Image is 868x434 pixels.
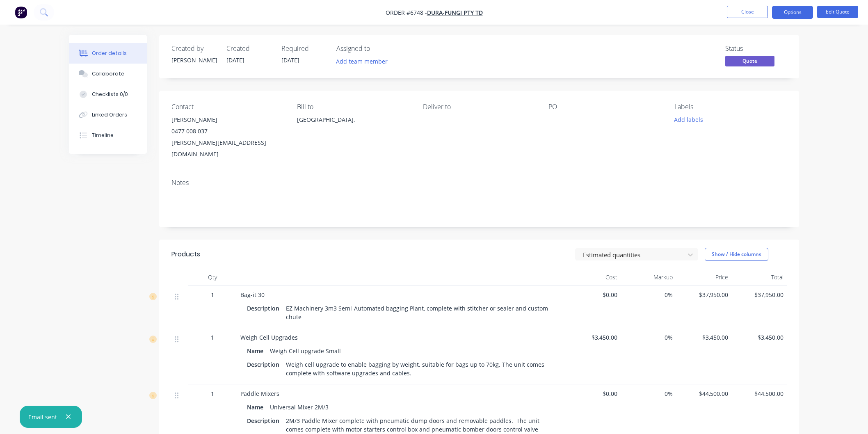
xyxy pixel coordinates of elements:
button: Edit Quote [817,6,858,18]
div: Timeline [92,132,114,139]
div: [GEOGRAPHIC_DATA], [297,114,409,140]
div: Qty [188,269,237,286]
div: 0477 008 037 [171,126,284,137]
span: $3,450.00 [735,333,783,342]
button: Collaborate [69,64,147,84]
span: $0.00 [569,290,617,299]
span: Order #6748 - [386,9,427,16]
div: Weigh Cell upgrade Small [267,345,344,357]
div: Assigned to [336,45,418,53]
span: 1 [211,290,214,299]
div: [PERSON_NAME][EMAIL_ADDRESS][DOMAIN_NAME] [171,137,284,160]
span: $0.00 [569,389,617,398]
div: Status [725,45,787,53]
span: $3,450.00 [569,333,617,342]
button: Add team member [332,56,392,67]
button: Linked Orders [69,105,147,125]
div: Linked Orders [92,111,127,119]
button: Add labels [669,114,707,125]
button: Add team member [336,56,392,67]
div: Notes [171,179,787,187]
div: Collaborate [92,70,124,78]
div: [PERSON_NAME] [171,56,217,64]
div: Order details [92,50,127,57]
div: Weigh cell upgrade to enable bagging by weight. suitable for bags up to 70kg. The unit comes comp... [283,359,555,379]
div: Name [247,401,267,413]
span: [DATE] [226,56,244,64]
div: Required [281,45,327,53]
div: Email sent [28,413,57,421]
div: Deliver to [423,103,535,111]
button: Options [772,6,813,19]
div: [PERSON_NAME] [171,114,284,126]
span: [DATE] [281,56,299,64]
div: Products [171,249,200,259]
span: 1 [211,389,214,398]
div: Total [731,269,787,286]
div: Created [226,45,272,53]
span: 0% [624,333,673,342]
span: Weigh Cell Upgrades [240,333,298,341]
span: $44,500.00 [735,389,783,398]
button: Close [727,6,768,18]
div: Contact [171,103,284,111]
div: [GEOGRAPHIC_DATA], [297,114,409,126]
span: $37,950.00 [735,290,783,299]
div: Description [247,302,283,314]
span: 0% [624,290,673,299]
button: Order details [69,43,147,64]
div: Description [247,415,283,427]
span: 0% [624,389,673,398]
span: $44,500.00 [679,389,728,398]
img: Factory [15,6,27,18]
div: Cost [565,269,621,286]
div: EZ Machinery 3m3 Semi-Automated bagging Plant, complete with stitcher or sealer and custom chute [283,302,555,323]
div: Created by [171,45,217,53]
span: Bag-it 30 [240,291,265,299]
div: Name [247,345,267,357]
span: Paddle Mixers [240,390,279,397]
div: Labels [674,103,787,111]
div: Price [676,269,731,286]
span: Quote [725,56,774,66]
button: Show / Hide columns [705,248,768,261]
div: Description [247,359,283,370]
div: [PERSON_NAME]0477 008 037[PERSON_NAME][EMAIL_ADDRESS][DOMAIN_NAME] [171,114,284,160]
button: Checklists 0/0 [69,84,147,105]
span: $3,450.00 [679,333,728,342]
div: Checklists 0/0 [92,91,128,98]
a: Dura-fungi Pty td [427,9,483,16]
div: Bill to [297,103,409,111]
button: Timeline [69,125,147,146]
div: Markup [621,269,676,286]
span: 1 [211,333,214,342]
span: $37,950.00 [679,290,728,299]
div: Universal Mixer 2M/3 [267,401,332,413]
div: PO [548,103,661,111]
